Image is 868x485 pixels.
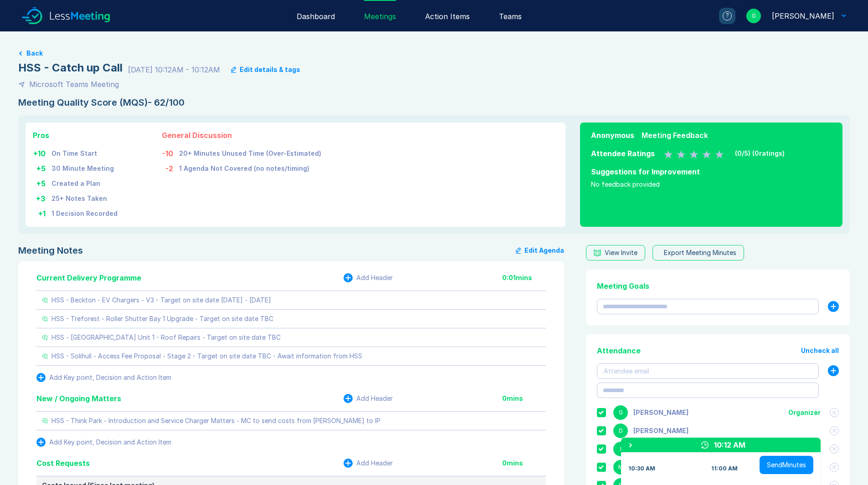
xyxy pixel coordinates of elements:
[605,249,637,256] div: View Invite
[502,459,546,467] div: 0 mins
[664,249,736,256] div: Export Meeting Minutes
[516,245,564,256] button: Edit Agenda
[49,439,171,446] div: Add Key point, Decision and Action Item
[51,189,118,204] td: 25+ Notes Taken
[51,174,118,189] td: Created a Plan
[664,148,724,159] div: 0 Stars
[613,442,628,456] div: I
[344,459,393,468] button: Add Header
[597,281,839,291] div: Meeting Goals
[652,245,744,260] button: Export Meeting Minutes
[26,50,43,57] button: Back
[33,204,51,220] td: + 1
[51,417,380,424] div: HSS - Think Park - Introduction and Service Charger Matters - MC to send costs from [PERSON_NAME]...
[36,458,90,469] div: Cost Requests
[179,159,322,174] td: 1 Agenda Not Covered (no notes/timing)
[591,148,655,159] div: Attendee Ratings
[18,61,123,75] div: HSS - Catch up Call
[708,8,735,24] a: ?
[591,166,832,177] div: Suggestions for Improvement
[162,130,322,141] div: General Discussion
[231,66,300,73] button: Edit details & tags
[29,79,119,90] div: Microsoft Teams Meeting
[591,130,634,141] div: Anonymous
[502,395,546,402] div: 0 mins
[591,181,832,188] div: No feedback provided
[788,409,821,416] div: Organizer
[36,272,141,283] div: Current Delivery Programme
[613,460,628,475] div: M
[36,393,121,404] div: New / Ongoing Matters
[356,274,393,281] div: Add Header
[162,144,179,159] td: -10
[801,347,839,354] button: Uncheck all
[18,97,850,108] div: Meeting Quality Score (MQS) - 62/100
[633,427,688,434] div: Debbie Coburn
[735,150,785,157] div: ( 0 /5) ( 0 ratings)
[356,459,393,467] div: Add Header
[51,144,118,159] td: On Time Start
[51,159,118,174] td: 30 Minute Meeting
[356,395,393,402] div: Add Header
[633,409,688,416] div: Gemma White
[746,9,761,23] div: G
[128,64,220,75] div: [DATE] 10:12AM - 10:12AM
[642,130,708,141] div: Meeting Feedback
[36,373,171,382] button: Add Key point, Decision and Action Item
[51,352,362,360] div: HSS - Solihull - Access Fee Proposal - Stage 2 - Target on site date TBC - Await information from...
[49,374,171,381] div: Add Key point, Decision and Action Item
[760,456,813,474] button: SendMinutes
[502,274,546,281] div: 0:01 mins
[613,405,628,420] div: G
[33,189,51,204] td: + 3
[51,296,271,304] div: HSS - Beckton - EV Chargers - V3 - Target on site date [DATE] - [DATE]
[240,66,300,73] div: Edit details & tags
[711,465,738,472] div: 11:00 AM
[51,315,273,322] div: HSS - Treforest - Roller Shutter Bay 1 Upgrade - Target on site date TBC
[51,204,118,220] td: 1 Decision Recorded
[597,345,641,356] div: Attendance
[723,11,732,20] div: ?
[33,159,51,174] td: + 5
[714,439,745,450] div: 10:12 AM
[344,273,393,282] button: Add Header
[162,159,179,174] td: -2
[628,465,655,472] div: 10:30 AM
[772,10,834,21] div: Gemma White
[36,438,171,447] button: Add Key point, Decision and Action Item
[18,245,83,256] div: Meeting Notes
[33,144,51,159] td: + 10
[33,174,51,189] td: + 5
[586,245,645,260] button: View Invite
[613,424,628,438] div: D
[344,394,393,403] button: Add Header
[33,130,118,141] div: Pros
[51,334,281,341] div: HSS - [GEOGRAPHIC_DATA] Unit 1 - Roof Repairs - Target on site date TBC
[18,50,850,57] a: Back
[179,144,322,159] td: 20+ Minutes Unused Time (Over-Estimated)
